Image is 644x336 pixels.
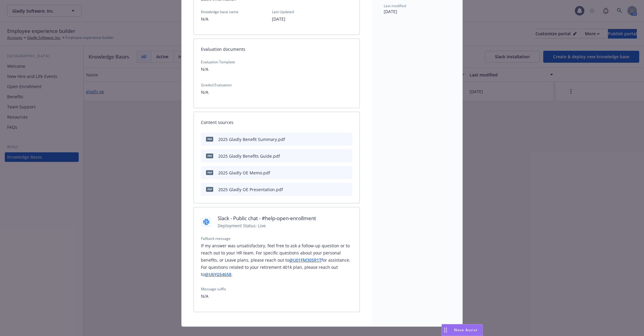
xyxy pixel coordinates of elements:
div: Content sources [194,112,360,133]
span: Deployment Status: Live [218,223,316,229]
span: pdf [206,187,213,191]
span: Message suffix [201,286,352,291]
span: Knowledge base name [201,9,239,14]
p: If my answer was unsatisfactory, feel free to ask a follow-up question or to reach out to your HR... [201,242,352,278]
div: 2025 Gladly OE Presentation.pdf [218,186,283,193]
p: N/A [201,16,239,23]
div: Drag to move [442,324,449,336]
div: Evaluation documents [194,39,360,59]
div: 2025 Gladly Benefit Summary.pdf [218,136,285,142]
a: @U01FM30SR1T [289,257,321,263]
span: Fallback message [201,236,352,241]
div: 2025 Gladly Benefits Guide.pdf [218,153,280,159]
span: pdf [206,137,213,141]
span: Nova Assist [454,327,478,332]
span: Last modified [384,3,406,8]
span: pdf [206,154,213,158]
span: Evaluation Template [201,59,352,65]
p: N/A [201,89,352,96]
p: N/A [201,66,352,73]
p: [DATE] [272,16,294,23]
span: Slack - Public chat - #help-open-enrollment [218,214,316,222]
button: Nova Assist [442,324,483,336]
span: pdf [206,170,213,175]
span: [DATE] [384,9,397,14]
p: N/A [201,293,352,300]
a: @U6YG54658 [205,271,231,277]
span: Graded Evaluation [201,82,352,88]
div: 2025 Gladly OE Memo.pdf [218,170,270,176]
span: Last Updated [272,9,294,14]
